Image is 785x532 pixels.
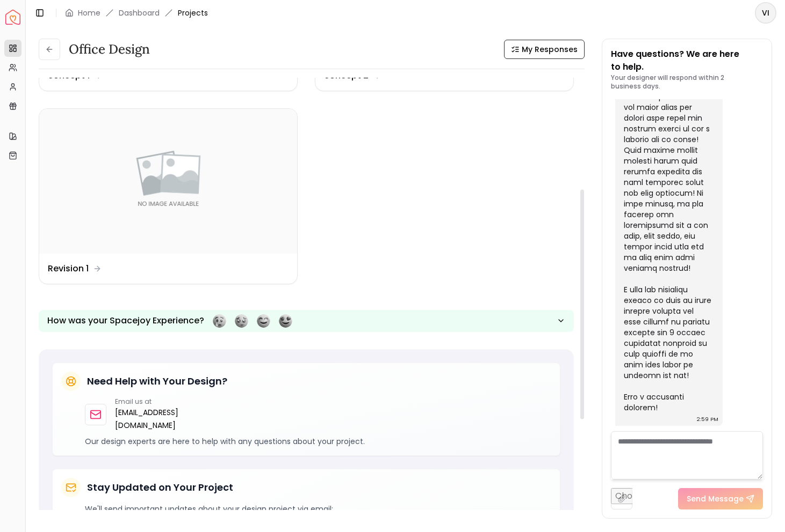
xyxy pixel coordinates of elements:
a: Spacejoy [5,10,20,25]
h5: Stay Updated on Your Project [87,480,233,495]
p: We'll send important updates about your design project via email: [85,504,551,514]
h3: Office design [69,41,150,58]
p: Have questions? We are here to help. [611,48,763,73]
p: Our design experts are here to help with any questions about your project. [85,436,551,447]
span: VI [756,3,775,23]
dd: Revision 1 [48,262,89,275]
button: My Responses [504,40,585,59]
h5: Need Help with Your Design? [87,374,227,389]
div: 2:59 PM [697,414,718,425]
button: VI [755,2,776,24]
button: How was your Spacejoy Experience?Feeling terribleFeeling badFeeling goodFeeling awesome [39,310,574,332]
p: How was your Spacejoy Experience? [47,314,204,327]
span: My Responses [522,44,578,55]
a: [EMAIL_ADDRESS][DOMAIN_NAME] [115,406,189,432]
img: Revision 1 [39,109,297,254]
p: Email us at [115,397,189,406]
a: Dashboard [119,8,160,18]
a: Home [78,8,100,18]
p: Your designer will respond within 2 business days. [611,73,763,91]
span: Projects [178,8,208,18]
nav: breadcrumb [65,8,208,18]
img: Spacejoy Logo [5,10,20,25]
